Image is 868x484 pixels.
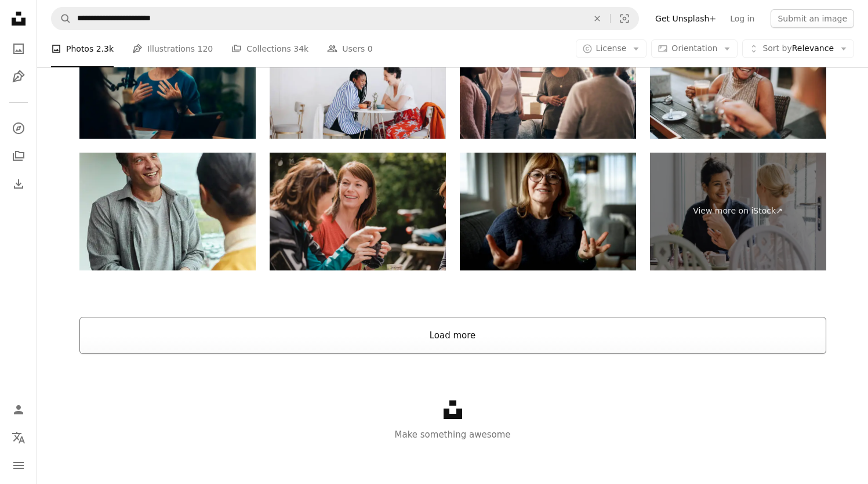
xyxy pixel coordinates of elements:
a: View more on iStock↗ [650,153,826,270]
p: Make something awesome [37,428,868,442]
button: Orientation [651,39,738,58]
img: More than a club, it's a community [460,21,636,139]
a: Illustrations 120 [132,30,213,67]
form: Find visuals sitewide [51,7,639,30]
span: Sort by [762,44,791,53]
a: Log in / Sign up [7,398,30,421]
span: 120 [198,42,213,55]
a: Collections 34k [231,30,308,67]
span: 0 [368,42,373,55]
a: Download History [7,172,30,196]
button: Menu [7,454,30,477]
button: License [576,39,647,58]
span: 34k [293,42,308,55]
a: Home — Unsplash [7,7,30,32]
img: Mature Woman Hosting Podcast with Professional Microphone and Headphones [79,21,256,139]
button: Visual search [611,8,638,30]
img: Smiling senior woman talking on video call at home [460,153,636,270]
a: Collections [7,145,30,168]
button: Sort byRelevance [742,39,854,58]
img: Two senior friends at the coffee [650,21,826,139]
button: Submit an image [771,9,854,28]
img: Mature Friends Socialising [270,153,446,270]
a: Users 0 [327,30,373,67]
a: Explore [7,117,30,140]
a: Log in [723,9,761,28]
button: Search Unsplash [52,8,71,30]
img: Happy friends laughing together in coffee shop [270,21,446,139]
button: Clear [584,8,610,30]
span: Relevance [762,43,834,55]
button: Language [7,426,30,449]
a: Photos [7,37,30,60]
span: License [596,44,627,53]
img: Funny cross-eyed businessman shaking hands with his colleague in the office. [79,153,256,270]
button: Load more [79,317,826,354]
span: Orientation [671,44,717,53]
a: Illustrations [7,65,30,88]
a: Get Unsplash+ [648,9,723,28]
